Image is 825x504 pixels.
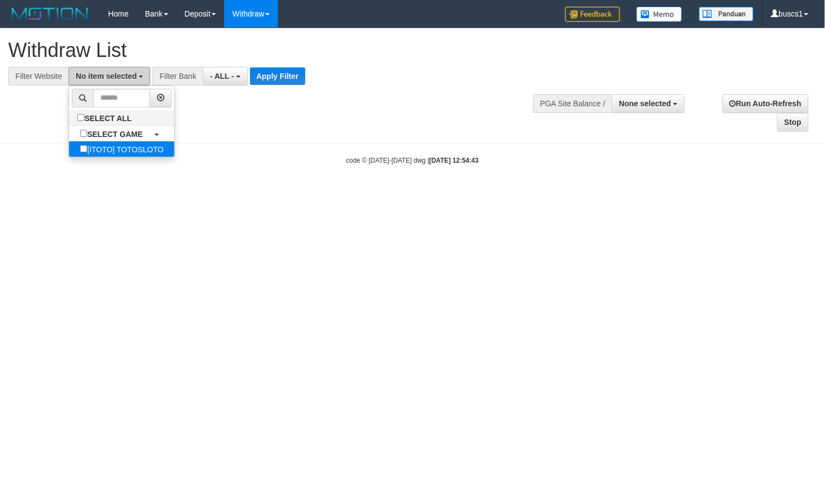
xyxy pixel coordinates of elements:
button: No item selected [69,67,150,85]
strong: [DATE] 12:54:43 [429,157,479,164]
span: None selected [619,99,671,108]
button: Apply Filter [250,67,305,85]
div: Filter Website [8,67,69,85]
div: PGA Site Balance / [533,94,612,113]
div: Filter Bank [152,67,203,85]
a: Stop [777,113,809,131]
span: No item selected [76,72,136,81]
img: panduan.png [699,7,754,21]
button: - ALL - [203,67,247,85]
input: SELECT ALL [77,114,84,121]
span: - ALL - [210,72,234,81]
b: SELECT GAME [87,130,143,139]
input: [ITOTO] TOTOSLOTO [80,145,87,152]
img: Button%20Memo.svg [636,7,682,22]
img: Feedback.jpg [565,7,620,22]
a: Run Auto-Refresh [722,94,809,113]
label: SELECT ALL [69,110,143,125]
input: SELECT GAME [80,130,87,137]
label: [ITOTO] TOTOSLOTO [69,141,174,157]
h1: Withdraw List [8,39,539,61]
small: code © [DATE]-[DATE] dwg | [346,157,479,164]
button: None selected [612,94,685,113]
a: SELECT GAME [69,126,174,141]
img: MOTION_logo.png [8,5,92,22]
